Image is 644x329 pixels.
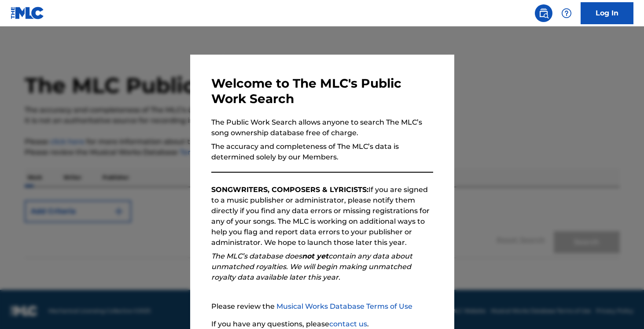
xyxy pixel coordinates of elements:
[211,117,433,138] p: The Public Work Search allows anyone to search The MLC’s song ownership database free of charge.
[538,8,549,18] img: search
[211,301,433,312] p: Please review the
[561,8,572,18] img: help
[535,4,552,22] a: Public Search
[211,185,433,248] p: If you are signed to a music publisher or administrator, please notify them directly if you find ...
[558,4,575,22] div: Help
[211,252,412,281] em: The MLC’s database does contain any data about unmatched royalties. We will begin making unmatche...
[211,76,433,107] h3: Welcome to The MLC's Public Work Search
[211,141,433,163] p: The accuracy and completeness of The MLC’s data is determined solely by our Members.
[302,252,328,260] strong: not yet
[276,302,412,311] a: Musical Works Database Terms of Use
[211,185,368,194] strong: SONGWRITERS, COMPOSERS & LYRICISTS:
[329,320,367,328] a: contact us
[11,7,44,19] img: MLC Logo
[581,2,633,24] a: Log In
